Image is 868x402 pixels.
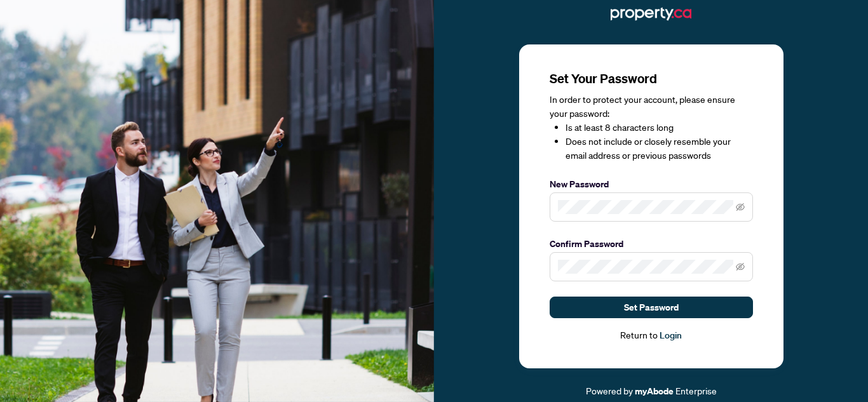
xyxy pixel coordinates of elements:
[624,297,679,318] span: Set Password
[550,93,753,163] div: In order to protect your account, please ensure your password:
[550,328,753,343] div: Return to
[736,203,745,211] span: eye-invisible
[736,262,745,271] span: eye-invisible
[586,385,633,396] span: Powered by
[550,297,753,318] button: Set Password
[550,70,753,88] h3: Set Your Password
[566,135,753,163] li: Does not include or closely resemble your email address or previous passwords
[550,177,753,191] label: New Password
[675,385,717,396] span: Enterprise
[660,330,682,341] a: Login
[611,4,691,24] img: ma-logo
[550,237,753,251] label: Confirm Password
[635,384,674,398] a: myAbode
[566,121,753,135] li: Is at least 8 characters long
